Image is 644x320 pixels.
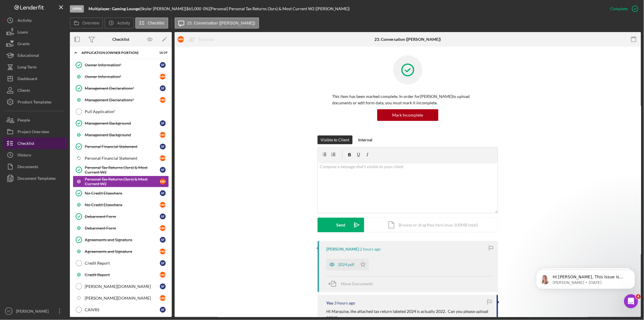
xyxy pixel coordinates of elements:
[338,262,354,267] div: 2024.pdf
[70,5,84,13] div: Open
[3,73,67,85] button: Dashboard
[17,26,28,39] div: Loans
[3,96,67,108] a: Product Templates
[73,211,169,222] a: Debarment FormSF
[85,156,160,161] div: Personal Financial Statement
[73,141,169,152] a: Personal Financial StatementSF
[73,257,169,269] a: Credit ReportSF
[3,50,67,61] a: Educational
[89,6,140,11] b: Multiplayer: Gaming Lounge
[318,136,353,144] button: Visible to Client
[73,246,169,257] a: Agreements and SignatureMH
[85,86,160,91] div: Management Declarations*
[73,129,169,141] a: Management BackgroundMH
[208,6,350,11] div: | [Personal] Personal Tax Returns (3yrs) & Most Current W2 ([PERSON_NAME])
[17,149,31,162] div: History
[3,114,67,126] button: People
[157,51,167,54] div: 16 / 29
[89,6,141,11] div: |
[3,61,67,73] button: Long-Term
[17,173,56,186] div: Document Templates
[73,117,169,129] a: Management BackgroundSF
[73,187,169,199] a: No Credit ElsewhereSF
[160,225,166,231] div: M H
[3,126,67,138] button: Project Overview
[73,269,169,281] a: Credit ReportMH
[73,292,169,304] a: [PERSON_NAME][DOMAIN_NAME]MH
[85,191,160,196] div: No Credit Elsewhere
[341,281,373,286] span: Move Documents
[17,73,37,86] div: Dashboard
[70,17,103,29] button: Overview
[73,82,169,94] a: Management Declarations*SF
[160,74,166,80] div: M H
[3,26,67,38] button: Loans
[85,307,160,312] div: CAIVRS
[17,50,39,63] div: Educational
[17,96,52,109] div: Product Templates
[160,120,166,126] div: S F
[82,51,153,54] div: APPLICATION (OWNER PORTION)
[160,190,166,196] div: S F
[3,38,67,50] button: Grants
[3,15,67,26] button: Activity
[160,155,166,161] div: M H
[160,237,166,243] div: S F
[73,71,169,82] a: Owner Information*MH
[85,121,160,126] div: Management Background
[160,284,166,289] div: S F
[17,114,30,127] div: People
[3,85,67,96] a: Clients
[85,203,160,207] div: No Credit Elsewhere
[175,34,220,45] button: MHReassign
[148,21,164,25] label: Checklist
[85,133,160,137] div: Management Background
[318,218,364,232] button: Send
[332,93,484,106] p: This item has been marked complete. In order for [PERSON_NAME] to upload documents or edit form d...
[17,85,30,98] div: Clients
[160,167,166,173] div: S F
[73,164,169,176] a: Personal Tax Returns (3yrs) & Most Current W2SF
[7,310,10,313] text: SC
[85,165,160,175] div: Personal Tax Returns (3yrs) & Most Current W2
[326,301,333,305] div: You
[3,149,67,161] button: History
[326,277,379,291] button: Move Documents
[17,38,30,51] div: Grants
[160,260,166,266] div: S F
[85,272,160,277] div: Credit Report
[135,17,168,29] button: Checklist
[73,176,169,187] a: Personal Tax Returns (3yrs) & Most Current W2MH
[321,136,350,144] div: Visible to Client
[85,74,160,79] div: Owner Information*
[3,138,67,149] button: Checklist
[117,21,130,25] label: Activity
[85,144,160,149] div: Personal Financial Statement
[17,15,32,28] div: Activity
[73,106,169,117] a: Pull Application*
[73,59,169,71] a: Owner Information*SF
[73,234,169,246] a: Agreements and SignatureSF
[605,3,641,15] button: Complete
[3,161,67,173] a: Documents
[160,97,166,103] div: M H
[334,301,355,305] time: 2025-09-17 14:22
[85,63,160,67] div: Owner Information*
[337,218,346,232] div: Send
[528,258,644,304] iframe: Intercom notifications message
[160,272,166,278] div: M H
[73,304,169,316] a: CAIVRSSF
[160,295,166,301] div: M H
[160,307,166,313] div: S F
[160,62,166,68] div: S F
